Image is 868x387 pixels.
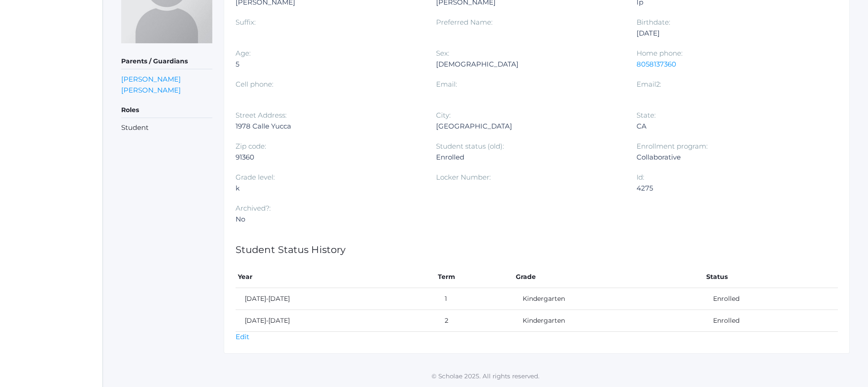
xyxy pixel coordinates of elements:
div: 5 [236,59,422,70]
label: Preferred Name: [436,18,493,26]
a: [PERSON_NAME] [121,86,181,94]
td: Enrolled [704,310,838,331]
h1: Student Status History [236,244,838,255]
td: Kindergarten [514,288,704,310]
h5: Parents / Guardians [121,54,212,69]
div: Enrolled [436,152,623,163]
td: 2 [436,310,513,331]
div: 1978 Calle Yucca [236,121,422,132]
a: Edit [236,332,249,341]
label: Birthdate: [637,18,670,26]
td: [DATE]-[DATE] [236,288,436,310]
th: Grade [514,266,704,288]
div: CA [637,121,823,132]
h5: Roles [121,103,212,118]
label: Home phone: [637,49,683,57]
label: State: [637,111,656,119]
label: Id: [637,173,644,181]
label: Email2: [637,80,661,88]
td: 1 [436,288,513,310]
th: Year [236,266,436,288]
label: City: [436,111,451,119]
label: Email: [436,80,457,88]
label: Street Address: [236,111,287,119]
li: Student [121,123,212,133]
a: [PERSON_NAME] [121,75,181,83]
label: Suffix: [236,18,256,26]
label: Student status (old): [436,142,504,150]
label: Enrollment program: [637,142,708,150]
label: Sex: [436,49,449,57]
div: No [236,214,422,225]
td: [DATE]-[DATE] [236,310,436,331]
div: [DATE] [637,28,823,39]
div: 4275 [637,183,823,194]
label: Archived?: [236,204,271,212]
label: Zip code: [236,142,266,150]
td: Kindergarten [514,310,704,331]
th: Term [436,266,513,288]
div: [GEOGRAPHIC_DATA] [436,121,623,132]
label: Age: [236,49,251,57]
div: [DEMOGRAPHIC_DATA] [436,59,623,70]
label: Locker Number: [436,173,491,181]
div: k [236,183,422,194]
label: Grade level: [236,173,275,181]
div: Collaborative [637,152,823,163]
label: Cell phone: [236,80,273,88]
a: 8058137360 [637,60,676,68]
div: 91360 [236,152,422,163]
p: © Scholae 2025. All rights reserved. [103,372,868,381]
th: Status [704,266,838,288]
td: Enrolled [704,288,838,310]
